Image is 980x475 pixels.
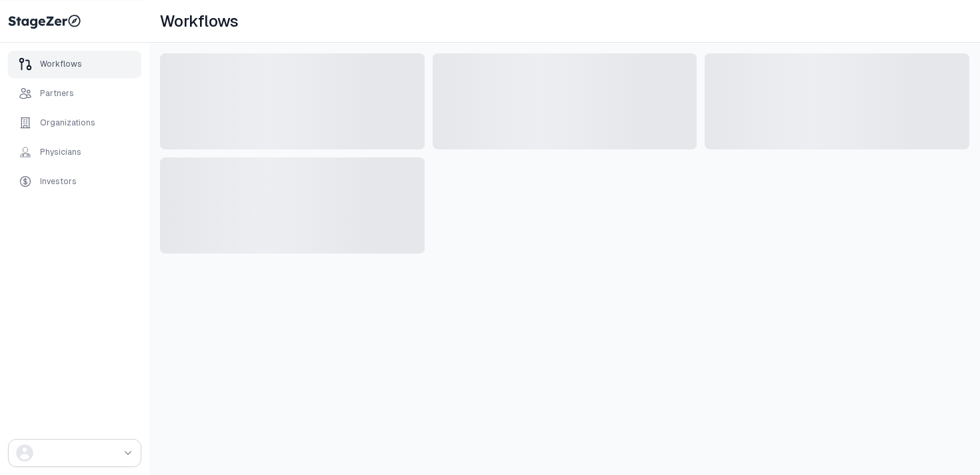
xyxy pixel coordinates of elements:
[8,109,141,136] a: Organizations
[8,439,141,467] button: drop down button
[40,147,81,157] div: Physicians
[8,168,141,195] a: Investors
[40,176,77,187] div: Investors
[40,117,95,128] div: Organizations
[40,88,74,99] div: Partners
[40,59,82,69] div: Workflows
[160,11,238,32] h1: Workflows
[8,51,141,77] a: Workflows
[8,139,141,165] a: Physicians
[8,80,141,107] a: Partners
